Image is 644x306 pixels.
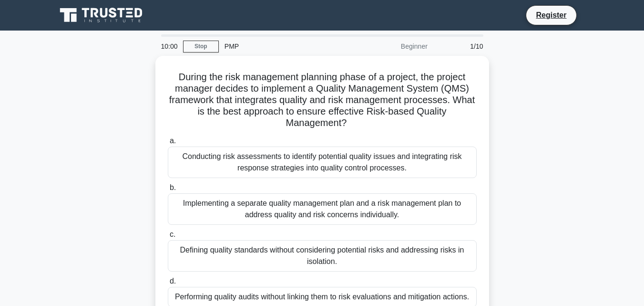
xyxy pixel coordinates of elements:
[168,147,477,178] div: Conducting risk assessments to identify potential quality issues and integrating risk response st...
[170,183,176,191] span: b.
[155,37,183,56] div: 10:00
[168,240,477,272] div: Defining quality standards without considering potential risks and addressing risks in isolation.
[350,37,433,56] div: Beginner
[170,137,176,145] span: a.
[170,277,176,285] span: d.
[170,230,175,238] span: c.
[433,37,489,56] div: 1/10
[183,41,219,53] a: Stop
[219,37,350,56] div: PMP
[530,9,572,21] a: Register
[167,71,478,129] h5: During the risk management planning phase of a project, the project manager decides to implement ...
[168,193,477,225] div: Implementing a separate quality management plan and a risk management plan to address quality and...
